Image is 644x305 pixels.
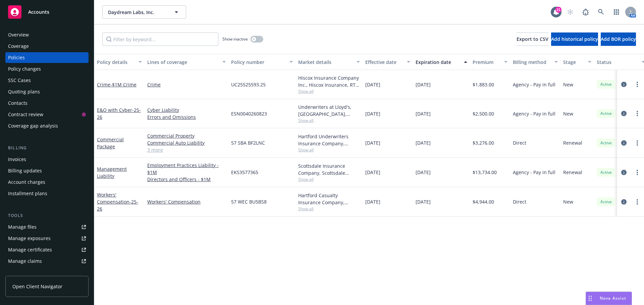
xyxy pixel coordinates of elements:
[147,146,226,153] a: 3 more
[8,52,25,63] div: Policies
[416,169,431,176] span: [DATE]
[599,81,613,87] span: Active
[147,59,218,66] div: Lines of coverage
[5,222,89,232] a: Manage files
[298,118,360,123] span: Show all
[5,212,89,219] div: Tools
[513,169,555,176] span: Agency - Pay in full
[8,41,29,52] div: Coverage
[147,106,226,113] a: Cyber Liability
[599,110,613,117] span: Active
[513,110,555,117] span: Agency - Pay in full
[8,98,28,108] div: Contacts
[5,52,89,63] a: Policies
[147,139,226,146] a: Commercial Auto Liability
[5,3,89,21] a: Accounts
[551,32,598,46] button: Add historical policy
[8,109,43,120] div: Contract review
[296,54,363,70] button: Market details
[620,198,628,206] a: circleInformation
[601,36,636,42] span: Add BOR policy
[8,75,31,86] div: SSC Cases
[5,145,89,151] div: Billing
[513,59,550,66] div: Billing method
[365,81,380,88] span: [DATE]
[473,110,494,117] span: $2,500.00
[620,80,628,88] a: circleInformation
[28,9,49,15] span: Accounts
[110,81,137,88] span: - $1M Crime
[517,36,548,42] span: Export to CSV
[563,81,573,88] span: New
[5,188,89,199] a: Installment plans
[555,7,561,13] div: 21
[5,86,89,97] a: Quoting plans
[633,109,641,118] a: more
[5,233,89,244] span: Manage exposures
[147,132,226,139] a: Commercial Property
[365,59,403,66] div: Effective date
[5,267,89,278] a: Manage BORs
[12,283,62,290] span: Open Client Navigator
[298,88,360,94] span: Show all
[8,256,42,266] div: Manage claims
[601,32,636,46] button: Add BOR policy
[5,75,89,86] a: SSC Cases
[102,32,218,46] input: Filter by keyword...
[8,188,47,199] div: Installment plans
[5,109,89,120] a: Contract review
[222,36,248,42] span: Show inactive
[298,133,360,147] div: Hartford Underwriters Insurance Company, Hartford Insurance Group
[298,206,360,212] span: Show all
[365,169,380,176] span: [DATE]
[5,41,89,52] a: Coverage
[413,54,470,70] button: Expiration date
[473,81,494,88] span: $1,883.00
[147,198,226,205] a: Workers' Compensation
[147,113,226,121] a: Errors and Omissions
[473,169,497,176] span: $13,734.00
[97,107,141,120] a: E&O with Cyber
[298,192,360,206] div: Hartford Casualty Insurance Company, Hartford Insurance Group
[513,139,526,146] span: Direct
[633,80,641,88] a: more
[599,169,613,175] span: Active
[620,168,628,176] a: circleInformation
[599,199,613,205] span: Active
[599,140,613,146] span: Active
[633,139,641,147] a: more
[5,29,89,40] a: Overview
[633,168,641,176] a: more
[97,81,137,88] a: Crime
[5,256,89,266] a: Manage claims
[586,292,594,305] div: Drag to move
[517,32,548,46] button: Export to CSV
[8,233,51,244] div: Manage exposures
[579,5,592,19] a: Report a Bug
[365,110,380,117] span: [DATE]
[231,139,265,146] span: 57 SBA BF2LNC
[231,110,267,117] span: ESN0040260823
[5,165,89,176] a: Billing updates
[633,198,641,206] a: more
[597,59,638,66] div: Status
[563,169,582,176] span: Renewal
[8,29,29,40] div: Overview
[620,139,628,147] a: circleInformation
[416,110,431,117] span: [DATE]
[298,103,360,118] div: Underwriters at Lloyd's, [GEOGRAPHIC_DATA], [PERSON_NAME] of London, CRC Group
[365,139,380,146] span: [DATE]
[102,5,186,19] button: Daydream Labs, Inc.
[5,177,89,187] a: Account charges
[563,5,577,19] a: Start snowing
[147,81,226,88] a: Crime
[5,154,89,165] a: Invoices
[8,177,45,187] div: Account charges
[97,136,124,150] a: Commercial Package
[8,64,41,74] div: Policy changes
[8,121,58,131] div: Coverage gap analysis
[586,292,632,305] button: Nova Assist
[8,222,37,232] div: Manage files
[594,5,608,19] a: Search
[365,198,380,205] span: [DATE]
